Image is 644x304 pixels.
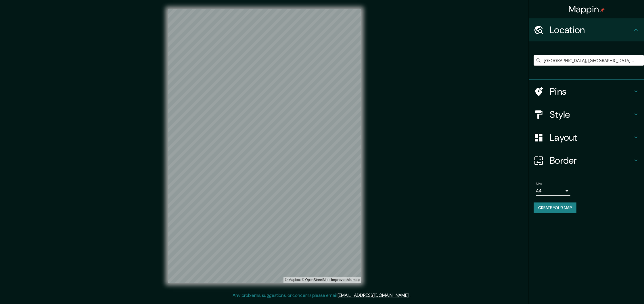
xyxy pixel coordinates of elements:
button: Create your map [534,202,576,213]
p: Any problems, suggestions, or concerns please email . [233,292,409,299]
a: Map feedback [331,278,360,282]
a: Mapbox [285,278,301,282]
a: [EMAIL_ADDRESS][DOMAIN_NAME] [338,292,409,298]
div: Layout [529,126,644,149]
a: OpenStreetMap [302,278,329,282]
div: Border [529,149,644,172]
img: pin-icon.png [600,8,605,12]
div: . [410,292,411,299]
label: Size [536,181,542,186]
div: Style [529,103,644,126]
canvas: Map [168,9,361,283]
h4: Pins [550,86,632,97]
div: Pins [529,80,644,103]
h4: Location [550,24,632,36]
div: Location [529,18,644,41]
div: A4 [536,186,570,196]
h4: Style [550,109,632,120]
input: Pick your city or area [534,55,644,66]
h4: Layout [550,132,632,143]
iframe: Help widget launcher [593,282,638,298]
div: . [409,292,410,299]
h4: Mappin [568,3,605,15]
h4: Border [550,155,632,166]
